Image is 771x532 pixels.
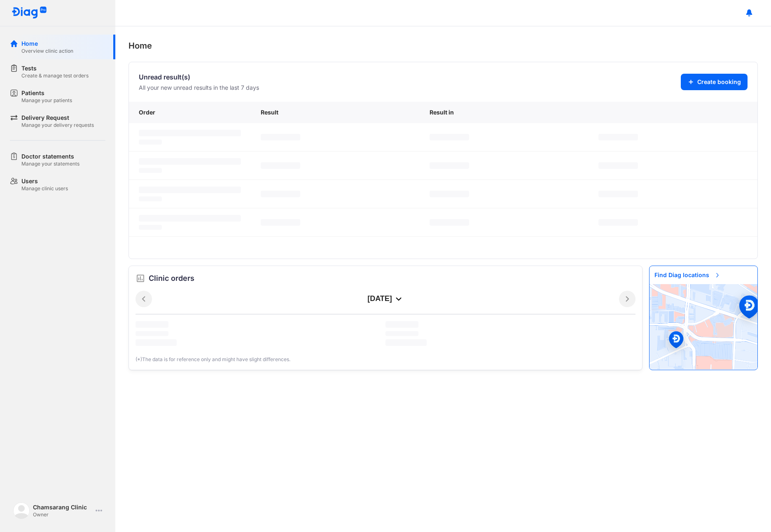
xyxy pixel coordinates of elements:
[430,219,469,226] span: ‌
[152,294,619,304] div: [DATE]
[139,84,259,92] div: All your new unread results in the last 7 days
[261,191,300,197] span: ‌
[139,158,241,165] span: ‌
[139,215,241,222] span: ‌
[430,134,469,140] span: ‌
[385,331,418,336] span: ‌
[21,152,79,161] div: Doctor statements
[139,72,259,82] div: Unread result(s)
[598,219,638,226] span: ‌
[33,503,92,511] div: Chamsarang Clinic
[139,168,162,173] span: ‌
[139,225,162,230] span: ‌
[21,185,68,192] div: Manage clinic users
[21,89,72,97] div: Patients
[598,191,638,197] span: ‌
[261,219,300,226] span: ‌
[139,196,162,201] span: ‌
[598,162,638,169] span: ‌
[13,502,30,519] img: logo
[261,134,300,140] span: ‌
[139,130,241,136] span: ‌
[21,48,73,54] div: Overview clinic action
[149,273,194,284] span: Clinic orders
[139,187,241,193] span: ‌
[385,321,418,328] span: ‌
[21,177,68,185] div: Users
[21,122,94,128] div: Manage your delivery requests
[139,140,162,145] span: ‌
[385,339,427,346] span: ‌
[136,273,145,283] img: order.5a6da16c.svg
[128,40,758,52] div: Home
[12,7,47,19] img: logo
[136,356,635,363] div: (*)The data is for reference only and might have slight differences.
[598,134,638,140] span: ‌
[21,161,79,167] div: Manage your statements
[21,97,72,104] div: Manage your patients
[33,511,92,518] div: Owner
[697,78,741,86] span: Create booking
[21,114,94,122] div: Delivery Request
[430,191,469,197] span: ‌
[650,266,726,284] span: Find Diag locations
[251,102,420,123] div: Result
[129,102,251,123] div: Order
[21,72,89,79] div: Create & manage test orders
[21,64,89,72] div: Tests
[420,102,589,123] div: Result in
[136,331,168,336] span: ‌
[136,339,177,346] span: ‌
[136,321,168,328] span: ‌
[681,74,748,90] button: Create booking
[21,40,73,48] div: Home
[430,162,469,169] span: ‌
[261,162,300,169] span: ‌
